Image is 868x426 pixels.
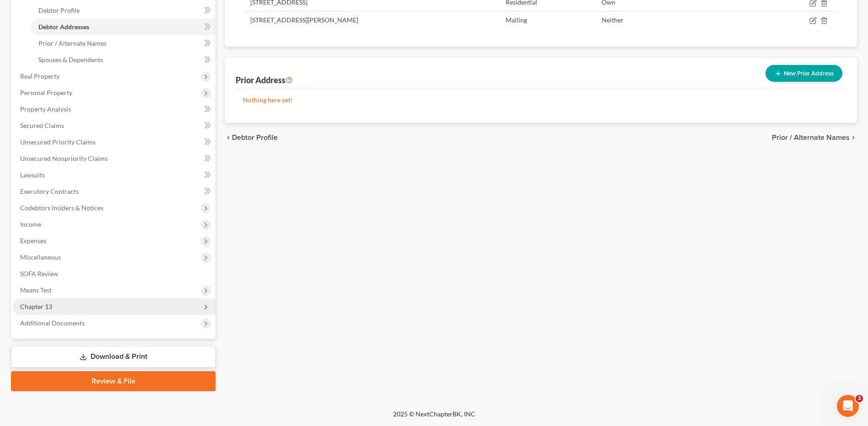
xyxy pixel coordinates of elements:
[850,134,857,141] i: chevron_right
[13,167,216,183] a: Lawsuits
[20,319,85,327] span: Additional Documents
[772,134,857,141] button: Prior / Alternate Names chevron_right
[13,266,216,282] a: SOFA Review
[31,2,216,19] a: Debtor Profile
[225,134,278,141] button: chevron_left Debtor Profile
[20,154,108,162] span: Unsecured Nonpriority Claims
[20,105,71,113] span: Property Analysis
[20,122,64,129] span: Secured Claims
[856,395,863,402] span: 3
[232,134,278,141] span: Debtor Profile
[20,171,45,179] span: Lawsuits
[173,410,695,426] div: 2025 © NextChapterBK, INC
[11,346,216,367] a: Download & Print
[13,117,216,134] a: Secured Claims
[20,204,103,212] span: Codebtors Insiders & Notices
[20,72,59,80] span: Real Property
[38,23,89,31] span: Debtor Addresses
[20,220,41,228] span: Income
[11,371,216,391] a: Review & File
[38,6,80,14] span: Debtor Profile
[20,237,46,245] span: Expenses
[13,101,216,117] a: Property Analysis
[20,187,79,195] span: Executory Contracts
[766,65,842,82] button: New Prior Address
[225,134,232,141] i: chevron_left
[13,150,216,167] a: Unsecured Nonpriority Claims
[13,134,216,150] a: Unsecured Priority Claims
[20,89,72,96] span: Personal Property
[498,11,594,28] td: Mailing
[13,183,216,200] a: Executory Contracts
[20,303,52,310] span: Chapter 13
[31,19,216,35] a: Debtor Addresses
[236,75,293,85] div: Prior Address
[20,270,58,277] span: SOFA Review
[38,56,103,64] span: Spouses & Dependents
[31,35,216,52] a: Prior / Alternate Names
[594,11,696,28] td: Neither
[837,395,859,417] iframe: Intercom live chat
[31,52,216,68] a: Spouses & Dependents
[20,138,96,146] span: Unsecured Priority Claims
[38,39,107,47] span: Prior / Alternate Names
[243,11,498,28] td: [STREET_ADDRESS][PERSON_NAME]
[20,253,61,261] span: Miscellaneous
[243,96,839,105] p: Nothing here yet!
[772,134,850,141] span: Prior / Alternate Names
[20,286,52,294] span: Means Test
